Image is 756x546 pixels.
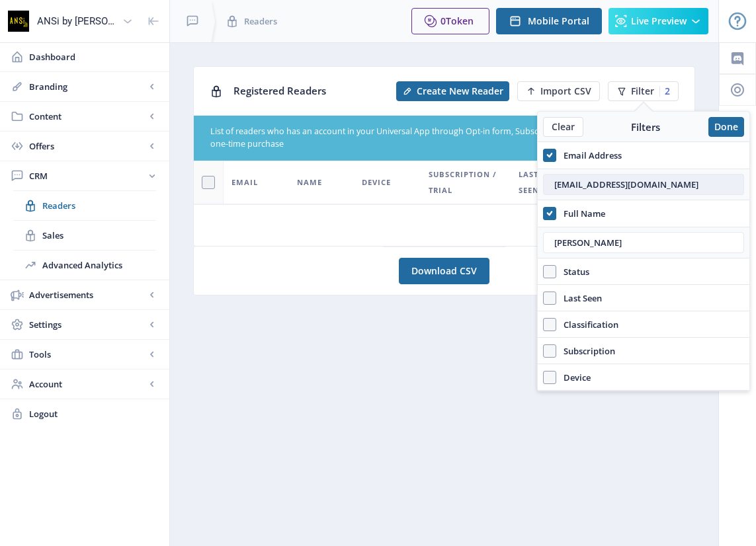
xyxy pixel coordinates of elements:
[517,81,600,101] button: Import CSV
[519,167,557,198] span: Last Seen
[446,15,474,27] span: Token
[13,221,156,250] a: Sales
[29,110,146,123] span: Content
[509,81,600,101] a: New page
[556,264,589,280] span: Status
[29,139,146,153] span: Offers
[388,81,509,101] a: New page
[231,175,258,190] span: Email
[193,66,695,247] app-collection-view: Registered Readers
[556,370,591,385] span: Device
[411,8,489,34] button: 0Token
[29,50,159,63] span: Dashboard
[609,8,708,34] button: Live Preview
[631,86,654,97] span: Filter
[528,16,589,26] span: Mobile Portal
[29,348,146,361] span: Tools
[29,288,146,301] span: Advertisements
[543,117,583,137] button: Clear
[29,407,159,420] span: Logout
[583,120,708,134] div: Filters
[399,258,489,284] a: Download CSV
[659,86,670,97] div: 2
[8,11,29,32] img: properties.app_icon.png
[540,86,591,97] span: Import CSV
[417,86,503,97] span: Create New Reader
[496,8,602,34] button: Mobile Portal
[362,175,391,190] span: Device
[29,318,146,331] span: Settings
[13,251,156,280] a: Advanced Analytics
[556,206,605,221] span: Full Name
[556,290,602,306] span: Last Seen
[608,81,679,101] button: Filter2
[631,16,687,26] span: Live Preview
[29,169,146,182] span: CRM
[37,7,117,36] div: ANSi by [PERSON_NAME]
[556,343,615,359] span: Subscription
[396,81,509,101] button: Create New Reader
[13,191,156,220] a: Readers
[233,84,326,97] span: Registered Readers
[556,317,618,332] span: Classification
[210,126,599,151] div: List of readers who has an account in your Universal App through Opt-in form, Subscriptions, or a...
[708,117,744,137] button: Done
[42,199,156,212] span: Readers
[244,15,277,28] span: Readers
[297,175,322,190] span: Name
[556,147,622,163] span: Email Address
[429,167,503,198] span: Subscription / Trial
[42,229,156,242] span: Sales
[42,258,156,272] span: Advanced Analytics
[29,80,146,93] span: Branding
[29,377,146,391] span: Account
